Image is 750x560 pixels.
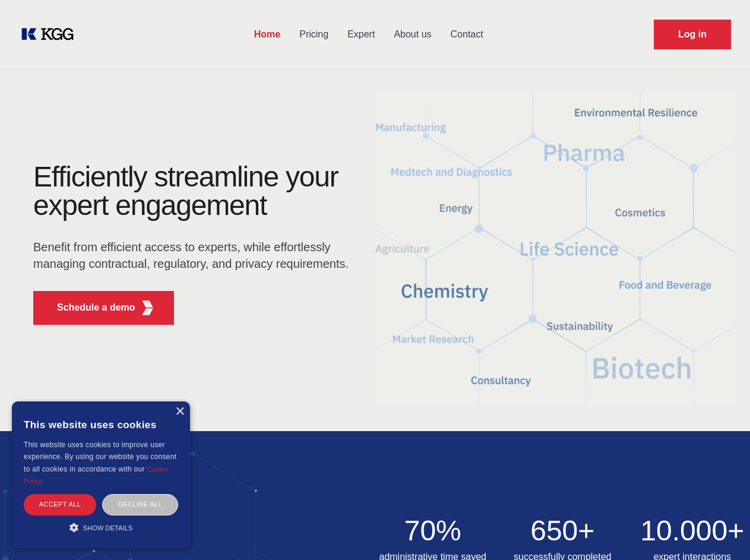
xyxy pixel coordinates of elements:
h2: 650+ [505,517,621,545]
a: Pricing [290,19,338,50]
span: This website uses cookies to improve user experience. By using our website you consent to all coo... [24,441,176,473]
a: Request Demo [654,20,731,49]
p: Benefit from efficient access to experts, while effortlessly managing contractual, regulatory, an... [33,239,356,272]
a: Cookie Policy [24,466,169,485]
a: Contact [441,19,493,50]
iframe: Chat Widget [691,503,750,560]
p: Schedule a demo [57,300,135,315]
img: KGG Fifth Element RED [375,77,736,419]
a: About us [384,19,441,50]
div: Show details [24,521,178,533]
div: Accept all [24,494,96,515]
h2: 70% [375,517,491,545]
button: Schedule a demoKGG Fifth Element RED [33,291,174,325]
h1: Efficiently streamline your expert engagement [33,163,356,220]
span: Show details [83,524,133,531]
img: KGG Fifth Element RED [140,300,155,315]
a: Home [245,19,290,50]
a: KOL Knowledge Platform: Talk to Key External Experts (KEE) [19,25,83,44]
div: This website uses cookies [24,410,178,439]
div: Close [175,407,184,416]
a: Expert [338,19,384,50]
div: Decline all [102,494,178,515]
